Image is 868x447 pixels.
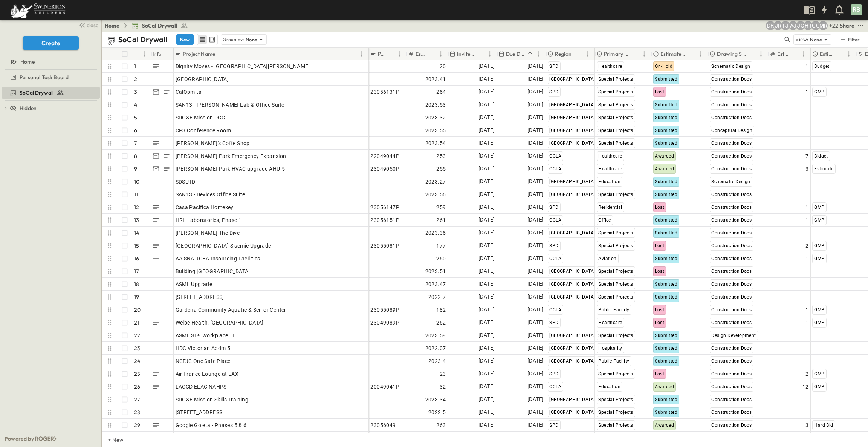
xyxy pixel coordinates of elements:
[176,34,194,45] button: New
[134,229,139,237] p: 14
[655,217,677,223] span: Submitted
[176,216,242,224] span: HRL Laboratories, Phase 1
[134,191,138,198] p: 11
[796,21,805,30] div: Jorge Garcia (jorgarcia@swinerton.com)
[791,50,799,58] button: Sort
[711,102,752,107] span: Construction Docs
[799,49,808,58] button: Menu
[814,320,824,325] span: GMP
[485,49,494,58] button: Menu
[176,255,260,262] span: AA SNA JCBA Insourcing Facilities
[655,192,677,197] span: Submitted
[477,50,485,58] button: Sort
[598,166,622,171] span: Healthcare
[804,21,813,30] div: Haaris Tahmas (haaris.tahmas@swinerton.com)
[176,306,286,314] span: Gardena Community Aquatic & Senior Center
[814,205,824,210] span: GMP
[711,166,752,171] span: Construction Docs
[76,20,100,30] button: close
[425,75,446,83] span: 2023.41
[131,22,188,29] a: SoCal Drywall
[134,165,137,173] p: 9
[436,165,446,173] span: 255
[711,192,752,197] span: Construction Docs
[105,22,119,29] a: Home
[425,127,446,134] span: 2023.55
[134,101,137,109] p: 4
[176,101,284,109] span: SAN13 - [PERSON_NAME] Lab & Office Suite
[766,21,775,30] div: Daryll Hayward (daryll.hayward@swinerton.com)
[478,241,495,250] span: [DATE]
[134,306,141,314] p: 20
[711,153,752,159] span: Construction Docs
[655,115,677,120] span: Submitted
[789,21,798,30] div: Anthony Jimenez (anthony.jimenez@swinerton.com)
[2,57,98,67] a: Home
[527,113,544,122] span: [DATE]
[640,49,649,58] button: Menu
[2,72,98,83] a: Personal Task Board
[836,50,844,58] button: Sort
[549,230,595,236] span: [GEOGRAPHIC_DATA]
[425,280,446,288] span: 2023.47
[527,267,544,276] span: [DATE]
[436,306,446,314] span: 182
[549,269,595,274] span: [GEOGRAPHIC_DATA]
[655,102,677,107] span: Submitted
[436,216,446,224] span: 261
[549,294,595,300] span: [GEOGRAPHIC_DATA]
[527,331,544,340] span: [DATE]
[527,318,544,327] span: [DATE]
[549,256,561,261] span: OCLA
[549,320,558,325] span: SPD
[527,203,544,211] span: [DATE]
[805,306,808,314] span: 1
[598,282,633,287] span: Special Projects
[134,114,137,121] p: 5
[370,319,399,326] span: 23049089P
[2,87,98,98] a: SoCal Drywall
[711,230,752,236] span: Construction Docs
[207,35,217,44] button: kanban view
[655,89,664,95] span: Lost
[478,203,495,211] span: [DATE]
[2,87,100,99] div: SoCal Drywalltest
[655,307,664,312] span: Lost
[549,115,595,120] span: [GEOGRAPHIC_DATA]
[370,306,399,314] span: 23055089P
[527,164,544,173] span: [DATE]
[370,152,399,160] span: 22049044P
[527,139,544,147] span: [DATE]
[549,307,561,312] span: OCLA
[711,269,752,274] span: Construction Docs
[711,256,752,261] span: Construction Docs
[598,77,633,82] span: Special Projects
[814,243,824,248] span: GMP
[777,50,789,58] p: Estimate Round
[655,166,674,171] span: Awarded
[598,64,622,69] span: Healthcare
[134,152,137,160] p: 8
[217,50,225,58] button: Sort
[527,216,544,224] span: [DATE]
[555,50,572,58] p: Region
[598,243,633,248] span: Special Projects
[478,331,495,340] span: [DATE]
[20,73,69,81] span: Personal Task Board
[134,268,139,275] p: 17
[549,166,561,171] span: OCLA
[598,205,622,210] span: Residential
[711,282,752,287] span: Construction Docs
[478,190,495,199] span: [DATE]
[370,216,399,224] span: 23056151P
[176,242,271,250] span: [GEOGRAPHIC_DATA] Sisemic Upgrade
[176,332,234,339] span: ASML SD9 Workplace TI
[134,280,139,288] p: 18
[23,36,79,50] button: Create
[135,50,144,58] button: Sort
[748,50,756,58] button: Sort
[711,128,752,133] span: Conceptual Design
[478,75,495,83] span: [DATE]
[549,205,558,210] span: SPD
[87,21,98,29] span: close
